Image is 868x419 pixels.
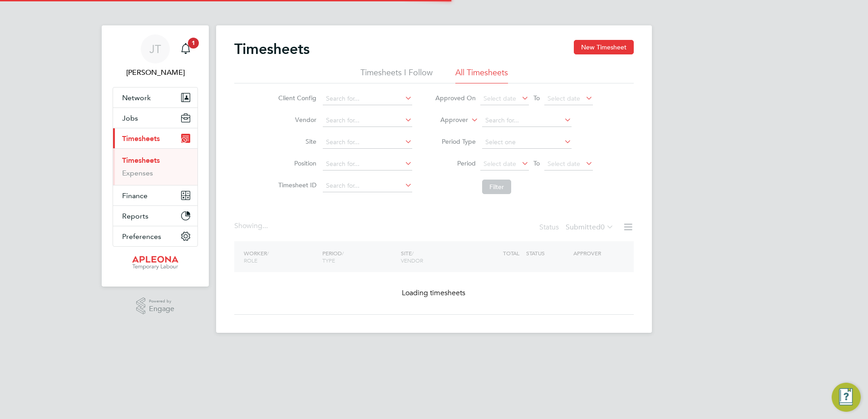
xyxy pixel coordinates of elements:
button: Filter [482,180,511,194]
span: Select date [547,94,580,102]
label: Timesheet ID [276,181,316,189]
li: Timesheets I Follow [360,67,433,83]
button: Preferences [113,226,197,246]
button: Finance [113,185,197,205]
input: Search for... [323,114,412,127]
a: Timesheets [122,156,160,165]
span: Network [122,93,151,102]
span: Powered by [149,297,174,305]
a: Powered byEngage [136,297,175,315]
span: Engage [149,305,174,313]
input: Search for... [323,136,412,149]
label: Period [435,159,476,167]
span: Finance [122,191,148,200]
label: Submitted [566,223,614,232]
button: Reports [113,206,197,226]
div: Timesheets [113,148,197,185]
button: New Timesheet [574,40,634,54]
img: apleona-logo-retina.png [132,256,178,270]
button: Timesheets [113,128,197,148]
span: To [531,157,542,169]
button: Jobs [113,108,197,128]
button: Network [113,88,197,107]
a: JT[PERSON_NAME] [113,34,198,78]
div: Status [539,221,616,234]
div: Showing [234,221,270,231]
label: Client Config [276,94,316,102]
span: To [531,92,542,104]
input: Search for... [323,158,412,171]
span: Julie Tante [113,67,198,78]
span: Select date [483,94,516,102]
a: Go to home page [113,256,198,270]
label: Period Type [435,137,476,146]
input: Select one [482,136,572,149]
input: Search for... [323,180,412,192]
span: Timesheets [122,134,160,143]
label: Site [276,137,316,146]
a: 1 [177,34,195,63]
label: Approver [427,116,468,125]
a: Expenses [122,169,153,177]
span: Select date [547,160,580,168]
span: Preferences [122,232,161,241]
input: Search for... [482,114,572,127]
span: 1 [188,38,199,49]
h2: Timesheets [234,40,310,58]
label: Position [276,159,316,167]
span: Select date [483,160,516,168]
nav: Main navigation [102,25,209,287]
button: Engage Resource Center [832,383,861,412]
span: Jobs [122,114,138,122]
label: Vendor [276,116,316,124]
span: Reports [122,212,148,220]
span: 0 [601,223,605,232]
span: JT [149,43,161,55]
input: Search for... [323,93,412,105]
span: ... [262,221,268,230]
li: All Timesheets [455,67,508,83]
label: Approved On [435,94,476,102]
